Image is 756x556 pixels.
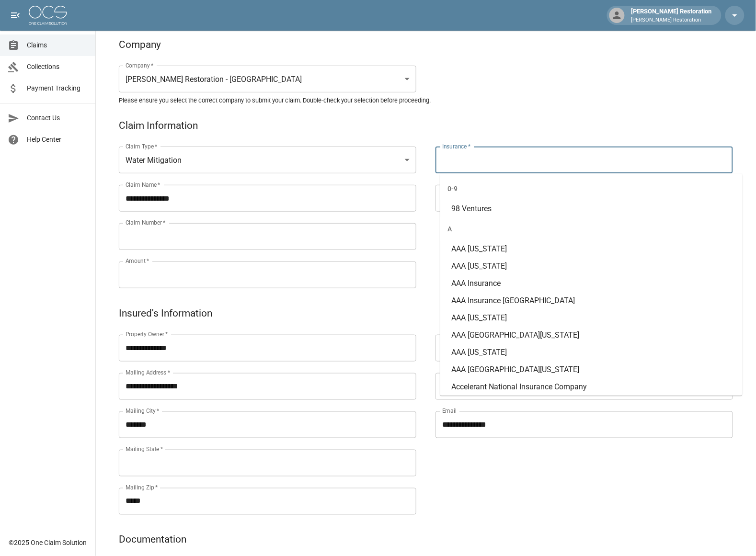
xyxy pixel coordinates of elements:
[27,40,88,50] span: Claims
[440,218,743,241] div: A
[452,348,507,357] span: AAA [US_STATE]
[126,330,168,339] label: Property Owner
[126,61,154,69] label: Company
[119,96,733,104] h5: Please ensure you select the correct company to submit your claim. Double-check your selection be...
[452,296,575,306] span: AAA Insurance [GEOGRAPHIC_DATA]
[452,365,580,374] span: AAA [GEOGRAPHIC_DATA][US_STATE]
[29,6,67,25] img: ocs-logo-white-transparent.png
[126,257,149,265] label: Amount
[126,445,163,454] label: Mailing State
[126,181,160,189] label: Claim Name
[126,142,158,150] label: Claim Type
[442,142,470,150] label: Insurance
[9,538,87,548] div: © 2025 One Claim Solution
[126,369,170,377] label: Mailing Address
[452,262,507,271] span: AAA [US_STATE]
[119,66,416,92] div: [PERSON_NAME] Restoration - [GEOGRAPHIC_DATA]
[126,219,165,227] label: Claim Number
[452,245,507,254] span: AAA [US_STATE]
[6,6,25,25] button: open drawer
[452,383,587,392] span: Accelerant National Insurance Company
[27,83,88,93] span: Payment Tracking
[126,484,158,492] label: Mailing Zip
[126,407,160,415] label: Mailing City
[452,314,507,323] span: AAA [US_STATE]
[628,7,716,24] div: [PERSON_NAME] Restoration
[452,204,492,214] span: 98 Ventures
[27,113,88,123] span: Contact Us
[27,135,88,145] span: Help Center
[452,279,501,288] span: AAA Insurance
[27,62,88,72] span: Collections
[442,407,457,415] label: Email
[452,331,580,340] span: AAA [GEOGRAPHIC_DATA][US_STATE]
[119,147,416,173] div: Water Mitigation
[631,16,712,24] p: [PERSON_NAME] Restoration
[440,178,743,201] div: 0-9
